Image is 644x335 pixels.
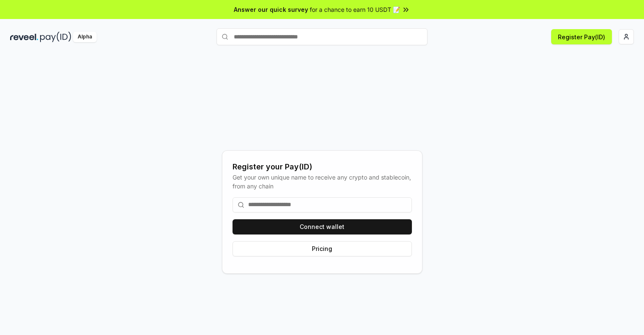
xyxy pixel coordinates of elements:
span: for a chance to earn 10 USDT 📝 [310,5,400,14]
img: pay_id [40,32,71,42]
div: Alpha [73,32,97,42]
div: Get your own unique name to receive any crypto and stablecoin, from any chain [233,173,412,191]
button: Pricing [233,241,412,256]
div: Register your Pay(ID) [233,161,412,173]
button: Register Pay(ID) [551,29,612,44]
img: reveel_dark [10,32,38,42]
span: Answer our quick survey [234,5,308,14]
button: Connect wallet [233,219,412,234]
